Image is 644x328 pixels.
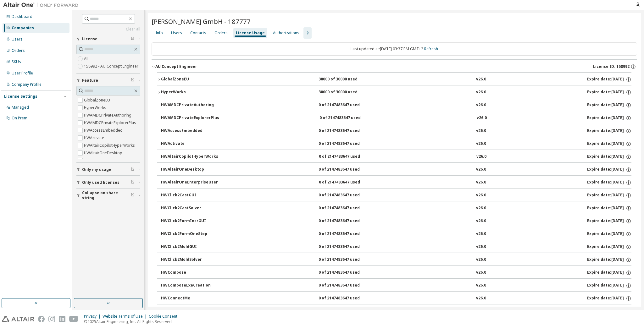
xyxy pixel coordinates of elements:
div: Orders [214,30,228,36]
p: © 2025 Altair Engineering, Inc. All Rights Reserved. [84,319,181,324]
div: Managed [12,105,29,110]
div: v26.0 [476,244,486,250]
div: Company Profile [12,82,42,87]
div: v26.0 [476,154,486,160]
div: Expire date: [DATE] [587,283,631,288]
div: v26.0 [476,167,486,172]
div: 0 of 2147483647 used [319,296,375,301]
div: SKUs [12,59,21,64]
button: HWAltairOneEnterpriseUser0 of 2147483647 usedv26.0Expire date:[DATE] [161,176,631,189]
button: HWClick2CastSolver0 of 2147483647 usedv26.0Expire date:[DATE] [161,201,631,215]
img: Altair One [3,2,82,8]
label: HWAltairCopilotHyperWorks [84,142,136,149]
label: HWAltairOneEnterpriseUser [84,157,136,164]
button: Only my usage [76,163,140,177]
div: HWClick2CastGUI [161,193,218,198]
div: v26.0 [476,141,486,147]
div: v26.0 [476,102,486,108]
span: Clear filter [131,180,135,185]
div: AU Concept Engineer [155,64,197,69]
div: Authorizations [273,30,299,36]
button: HWActivate0 of 2147483647 usedv26.0Expire date:[DATE] [161,137,631,151]
div: Expire date: [DATE] [587,154,631,160]
div: v26.0 [476,180,486,185]
div: Expire date: [DATE] [587,231,631,237]
div: Users [171,30,182,36]
img: facebook.svg [38,316,45,322]
span: [PERSON_NAME] GmbH - 187777 [152,17,251,26]
div: 0 of 2147483647 used [319,270,375,276]
span: Only my usage [82,167,111,172]
button: HWClick2MoldSolver0 of 2147483647 usedv26.0Expire date:[DATE] [161,253,631,267]
img: youtube.svg [69,316,78,322]
a: Clear all [76,27,140,32]
div: Expire date: [DATE] [587,180,631,185]
div: License Usage [236,30,265,36]
div: v26.0 [476,257,486,263]
div: Info [156,30,163,36]
span: Clear filter [131,36,135,41]
div: Expire date: [DATE] [587,115,631,121]
button: HWAltairCopilotHyperWorks0 of 2147483647 usedv26.0Expire date:[DATE] [161,150,631,164]
div: HWAltairOneEnterpriseUser [161,180,218,185]
div: License Settings [4,94,37,99]
div: 30000 of 30000 used [319,77,375,82]
button: HWConnectMe0 of 2147483647 usedv26.0Expire date:[DATE] [161,292,631,305]
img: instagram.svg [48,316,55,322]
div: Expire date: [DATE] [587,296,631,301]
div: 0 of 2147483647 used [319,218,375,224]
label: HyperWorks [84,104,108,112]
button: AU Concept EngineerLicense ID: 158992 [152,60,637,74]
div: v26.0 [476,77,486,82]
div: 0 of 2147483647 used [319,115,376,121]
div: Expire date: [DATE] [587,77,631,82]
label: HWAMDCPrivateExplorerPlus [84,119,137,127]
div: Dashboard [12,14,32,19]
div: v26.0 [476,231,486,237]
div: Expire date: [DATE] [587,218,631,224]
span: Feature [82,78,98,83]
div: HWClick2MoldSolver [161,257,218,263]
div: HWAMDCPrivateExplorerPlus [161,115,219,121]
div: Users [12,37,23,42]
div: Last updated at: [DATE] 03:37 PM GMT+2 [152,42,637,56]
span: Only used licenses [82,180,119,185]
button: License [76,32,140,46]
div: v26.0 [477,115,487,121]
div: Expire date: [DATE] [587,128,631,134]
div: On Prem [12,116,27,121]
div: Companies [12,25,34,30]
button: Only used licenses [76,176,140,189]
div: Expire date: [DATE] [587,257,631,263]
button: HWCompose0 of 2147483647 usedv26.0Expire date:[DATE] [161,266,631,280]
div: User Profile [12,71,33,76]
span: Clear filter [131,167,135,172]
div: 0 of 2147483647 used [319,141,375,147]
div: HWComposeExeCreation [161,283,218,288]
div: 0 of 2147483647 used [319,231,375,237]
div: v26.0 [476,296,486,301]
div: v26.0 [476,128,486,134]
span: Clear filter [131,78,135,83]
div: HWClick2FormIncrGUI [161,218,218,224]
div: HWActivate [161,141,218,147]
div: 30000 of 30000 used [319,90,375,95]
div: v26.0 [476,270,486,276]
div: Expire date: [DATE] [587,244,631,250]
div: HWClick2MoldGUI [161,244,218,250]
div: Expire date: [DATE] [587,102,631,108]
button: HWAltairOneDesktop0 of 2147483647 usedv26.0Expire date:[DATE] [161,163,631,177]
button: HWComposeExeCreation0 of 2147483647 usedv26.0Expire date:[DATE] [161,279,631,292]
button: HWClick2FormOneStep0 of 2147483647 usedv26.0Expire date:[DATE] [161,227,631,241]
div: Expire date: [DATE] [587,90,631,95]
label: All [84,55,90,63]
label: GlobalZoneEU [84,96,111,104]
div: Contacts [190,30,206,36]
button: HyperWorks30000 of 30000 usedv26.0Expire date:[DATE] [157,85,631,99]
label: HWAMDCPrivateAuthoring [84,112,133,119]
div: 0 of 2147483647 used [319,193,375,198]
button: Collapse on share string [76,189,140,202]
div: Website Terms of Use [103,314,149,319]
button: HWAMDCPrivateExplorerPlus0 of 2147483647 usedv26.0Expire date:[DATE] [161,111,631,125]
label: HWAccessEmbedded [84,127,124,134]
